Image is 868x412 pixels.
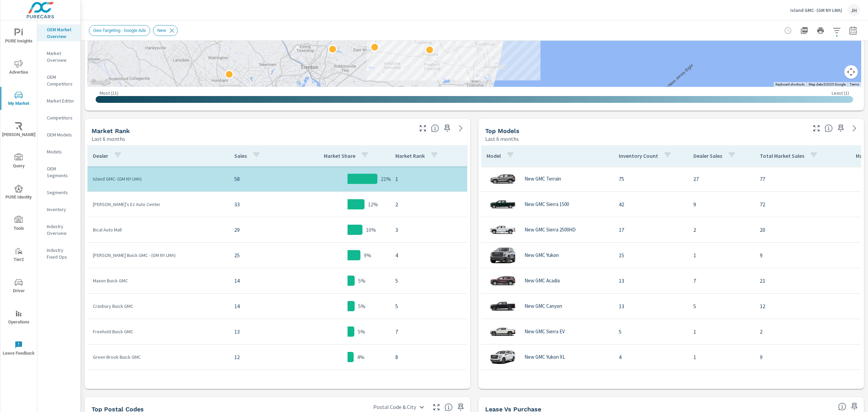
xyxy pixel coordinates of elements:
[850,82,859,86] a: Terms (opens in new tab)
[234,251,300,259] p: 25
[487,152,501,159] p: Model
[835,123,846,134] span: Save this to your personalized report
[2,247,35,264] span: Tier2
[395,353,462,361] p: 8
[37,147,80,157] div: Models
[37,221,80,238] div: Industry Overview
[525,303,562,309] p: New GMC Canyon
[93,175,223,182] p: Island GMC- (GM NY LMA)
[37,96,80,106] div: Market Editor
[93,226,223,233] p: Bical Auto Mall
[775,82,805,87] button: Keyboard shortcuts
[693,327,749,336] p: 1
[619,353,683,361] p: 4
[234,175,300,183] p: 58
[445,403,453,411] span: Top Postal Codes shows you how you rank, in terms of sales, to other dealerships in your market. ...
[2,216,35,232] span: Tools
[37,72,80,89] div: OEM Competitors
[619,277,683,285] p: 13
[395,226,462,234] p: 3
[832,90,849,96] p: Least ( 1 )
[489,194,516,214] img: glamour
[619,152,658,159] p: Inventory Count
[47,114,75,121] p: Competitors
[693,200,749,208] p: 9
[357,353,364,361] p: 4%
[442,123,453,134] span: Save this to your personalized report
[234,226,300,234] p: 29
[37,130,80,140] div: OEM Models
[693,277,749,285] p: 7
[525,329,565,335] p: New GMC Sierra EV
[324,152,355,159] p: Market Share
[431,124,439,132] span: Market Rank shows you how you rank, in terms of sales, to other dealerships in your market. “Mark...
[47,223,75,237] p: Industry Overview
[619,302,683,310] p: 13
[37,48,80,65] div: Market Overview
[2,91,35,108] span: My Market
[364,251,371,259] p: 9%
[395,327,462,336] p: 7
[619,226,683,234] p: 17
[358,277,366,285] p: 5%
[234,353,300,361] p: 12
[37,164,80,181] div: OEM Segments
[489,220,516,240] img: glamour
[825,124,833,132] span: Find the biggest opportunities within your model lineup nationwide. [Source: Market registration ...
[2,153,35,170] span: Query
[760,353,832,361] p: 9
[830,24,844,37] button: Apply Filters
[93,201,223,208] p: [PERSON_NAME]'s Ez Auto Center
[693,302,749,310] p: 5
[47,247,75,260] p: Industry Fixed Ops
[89,78,112,87] img: Google
[760,277,832,285] p: 21
[93,354,223,360] p: Green Brook Buick GMC
[37,113,80,123] div: Competitors
[395,302,462,310] p: 5
[2,185,35,201] span: PURE Identity
[760,251,832,259] p: 9
[395,175,462,183] p: 1
[489,296,516,316] img: glamour
[619,175,683,183] p: 75
[525,227,576,233] p: New GMC Sierra 2500HD
[760,226,832,234] p: 20
[2,60,35,76] span: Advertise
[814,24,827,37] button: Print Report
[838,402,846,411] span: Understand how shoppers are deciding to purchase vehicles. Sales data is based off market registr...
[693,226,749,234] p: 2
[619,200,683,208] p: 42
[93,277,223,284] p: Maxon Buick GMC
[797,24,811,37] button: "Export Report to PDF"
[100,90,118,96] p: Most ( 11 )
[47,206,75,213] p: Inventory
[455,123,466,134] a: See more details in report
[37,187,80,198] div: Segments
[153,28,170,33] span: New
[89,78,112,87] a: Open this area in Google Maps (opens a new window)
[395,277,462,285] p: 5
[92,135,125,143] p: Last 6 months
[417,123,428,134] button: Make Fullscreen
[619,251,683,259] p: 15
[693,175,749,183] p: 27
[525,176,561,182] p: New GMC Terrain
[47,165,75,179] p: OEM Segments
[848,4,860,16] div: JH
[489,245,516,265] img: glamour
[93,152,108,159] p: Dealer
[760,175,832,183] p: 77
[489,169,516,189] img: glamour
[693,251,749,259] p: 1
[93,252,223,259] p: [PERSON_NAME] Buick GMC - (GM NY LMA)
[234,327,300,336] p: 13
[525,354,565,360] p: New GMC Yukon XL
[489,270,516,291] img: glamour
[489,321,516,342] img: glamour
[693,353,749,361] p: 1
[811,123,822,134] button: Make Fullscreen
[2,278,35,295] span: Driver
[234,302,300,310] p: 14
[93,328,223,335] p: Freehold Buick GMC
